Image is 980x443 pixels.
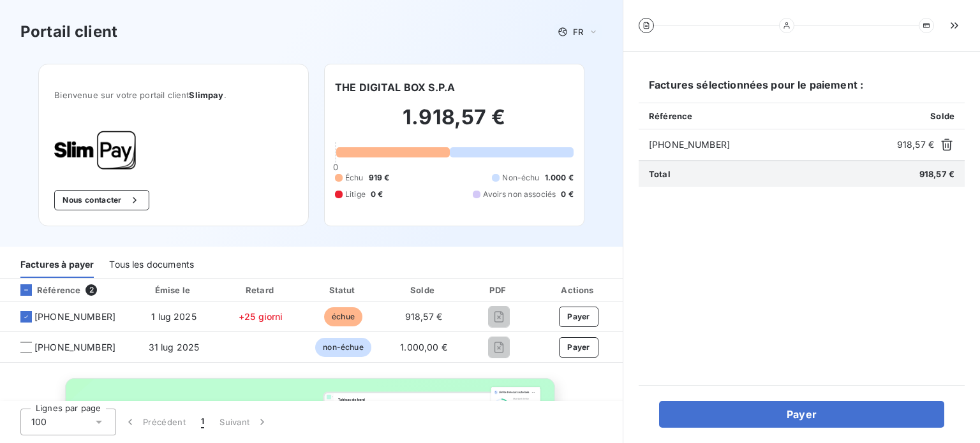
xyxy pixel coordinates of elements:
[305,284,382,296] div: Statut
[466,284,532,296] div: PDF
[369,172,390,184] span: 919 €
[34,310,115,323] span: [PHONE_NUMBER]
[315,338,371,357] span: non-échue
[54,131,136,170] img: Company logo
[659,401,944,428] button: Payer
[149,342,200,352] span: 31 lug 2025
[345,189,366,200] span: Litige
[109,251,194,278] div: Tous les documents
[400,342,447,352] span: 1.000,00 €
[335,105,574,143] h2: 1.918,57 €
[345,172,364,184] span: Échu
[387,284,461,296] div: Solde
[930,111,954,121] span: Solde
[212,409,276,435] button: Suivant
[34,341,115,354] span: [PHONE_NUMBER]
[897,138,934,151] span: 918,57 €
[85,284,97,296] span: 2
[131,284,216,296] div: Émise le
[483,189,556,200] span: Avoirs non associés
[333,162,338,172] span: 0
[649,169,671,179] span: Total
[649,111,692,121] span: Référence
[371,189,383,200] span: 0 €
[222,284,301,296] div: Retard
[189,90,223,100] span: Slimpay
[116,409,193,435] button: Précédent
[54,90,293,100] span: Bienvenue sur votre portail client .
[335,80,455,95] h6: THE DIGITAL BOX S.P.A
[559,337,598,358] button: Payer
[54,190,149,210] button: Nous contacter
[10,284,80,296] div: Référence
[639,77,965,103] h6: Factures sélectionnées pour le paiement :
[151,311,197,322] span: 1 lug 2025
[649,138,892,151] span: [PHONE_NUMBER]
[559,307,598,327] button: Payer
[919,169,954,179] span: 918,57 €
[545,172,574,184] span: 1.000 €
[537,284,620,296] div: Actions
[193,409,212,435] button: 1
[20,251,94,278] div: Factures à payer
[502,172,539,184] span: Non-échu
[20,20,117,43] h3: Portail client
[405,311,442,322] span: 918,57 €
[239,311,283,322] span: +25 giorni
[573,27,583,37] span: FR
[561,189,573,200] span: 0 €
[31,416,47,428] span: 100
[201,416,204,428] span: 1
[324,307,362,326] span: échue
